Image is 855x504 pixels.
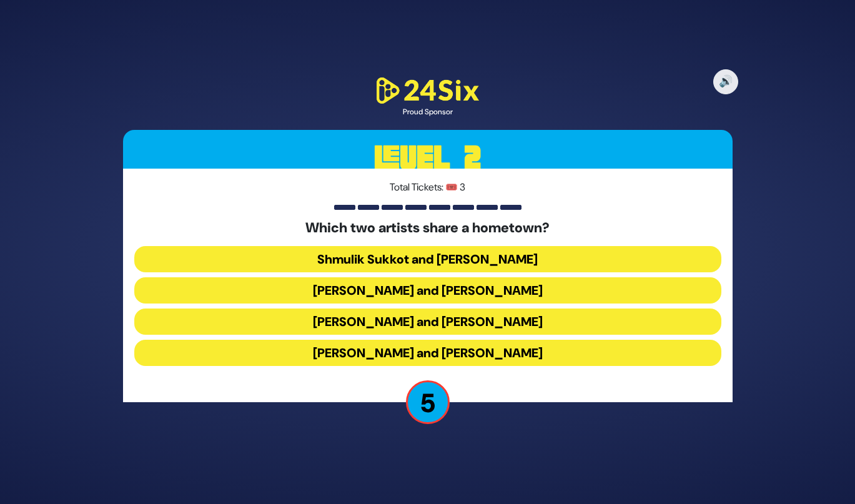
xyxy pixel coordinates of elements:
[134,180,721,195] p: Total Tickets: 🎟️ 3
[134,220,721,236] h5: Which two artists share a hometown?
[134,246,721,272] button: Shmulik Sukkot and [PERSON_NAME]
[406,380,450,424] p: 5
[713,69,738,94] button: 🔊
[134,309,721,335] button: [PERSON_NAME] and [PERSON_NAME]
[134,340,721,366] button: [PERSON_NAME] and [PERSON_NAME]
[123,130,733,186] h3: Level 2
[372,75,484,107] img: 24Six
[134,277,721,304] button: [PERSON_NAME] and [PERSON_NAME]
[372,106,484,117] div: Proud Sponsor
